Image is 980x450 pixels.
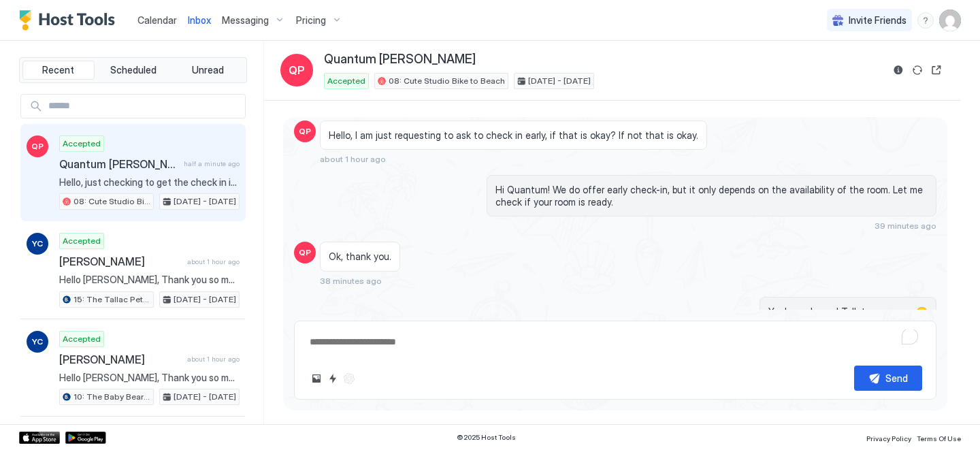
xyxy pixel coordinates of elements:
a: App Store [19,432,60,444]
span: 08: Cute Studio Bike to Beach [73,195,150,208]
span: 15: The Tallac Pet Friendly Studio [73,293,150,306]
span: 08: Cute Studio Bike to Beach [389,75,505,87]
button: Recent [22,61,95,80]
button: Sync reservation [909,62,926,78]
span: about 1 hour ago [187,257,240,266]
span: Calendar [137,14,177,26]
button: Open reservation [928,62,945,78]
span: about 1 hour ago [187,355,240,364]
span: [DATE] - [DATE] [174,195,236,208]
span: Hello, just checking to get the check in information [59,176,240,189]
span: Pricing [296,14,326,27]
span: © 2025 Host Tools [457,433,516,442]
input: Input Field [43,95,245,118]
button: Send [854,366,922,391]
span: QP [299,125,311,138]
span: Hi Quantum! We do offer early check-in, but it only depends on the availability of the room. Let ... [495,184,928,208]
span: Terms Of Use [917,434,961,443]
span: half a minute ago [184,159,240,168]
span: YC [32,336,43,348]
span: QP [289,62,305,78]
button: Unread [171,61,244,80]
button: Reservation information [890,62,906,78]
span: [PERSON_NAME] [59,353,182,366]
span: [DATE] - [DATE] [528,75,591,87]
a: Terms Of Use [917,430,961,445]
span: You're welcome! Talk to you soon 😊 [768,306,928,318]
div: Send [885,371,908,385]
span: Hello [PERSON_NAME], Thank you so much for your booking! We'll send the check-in instructions [DA... [59,274,240,286]
span: Quantum [PERSON_NAME] [59,157,178,171]
span: QP [31,140,44,152]
a: Inbox [188,13,211,27]
span: 39 minutes ago [875,221,936,231]
span: YC [32,238,43,250]
button: Upload image [308,370,325,387]
div: menu [917,12,934,29]
button: Quick reply [325,370,341,387]
span: [DATE] - [DATE] [174,391,236,403]
a: Privacy Policy [866,430,911,445]
span: 10: The Baby Bear Pet Friendly Studio [73,391,150,403]
div: User profile [939,10,961,31]
span: Accepted [63,333,101,345]
span: 38 minutes ago [320,276,382,286]
a: Calendar [137,13,177,27]
span: Unread [192,64,224,76]
span: [DATE] - [DATE] [174,293,236,306]
span: Hello, I am just requesting to ask to check in early, if that is okay? If not that is okay. [329,129,698,142]
span: QP [299,246,311,259]
span: [PERSON_NAME] [59,255,182,268]
textarea: To enrich screen reader interactions, please activate Accessibility in Grammarly extension settings [308,330,922,355]
span: Privacy Policy [866,434,911,443]
span: Hello [PERSON_NAME], Thank you so much for your booking! We'll send the check-in instructions [DA... [59,372,240,384]
span: Recent [42,64,74,76]
span: Ok, thank you. [329,251,391,263]
span: Accepted [327,75,365,87]
span: Invite Friends [849,14,906,27]
a: Host Tools Logo [19,10,121,31]
a: Google Play Store [65,432,106,444]
span: Messaging [222,14,269,27]
span: Accepted [63,138,101,150]
span: Inbox [188,14,211,26]
span: about 1 hour ago [320,154,386,164]
span: Quantum [PERSON_NAME] [324,52,476,67]
div: tab-group [19,57,247,83]
button: Scheduled [97,61,169,80]
span: Accepted [63,235,101,247]
span: Scheduled [110,64,157,76]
